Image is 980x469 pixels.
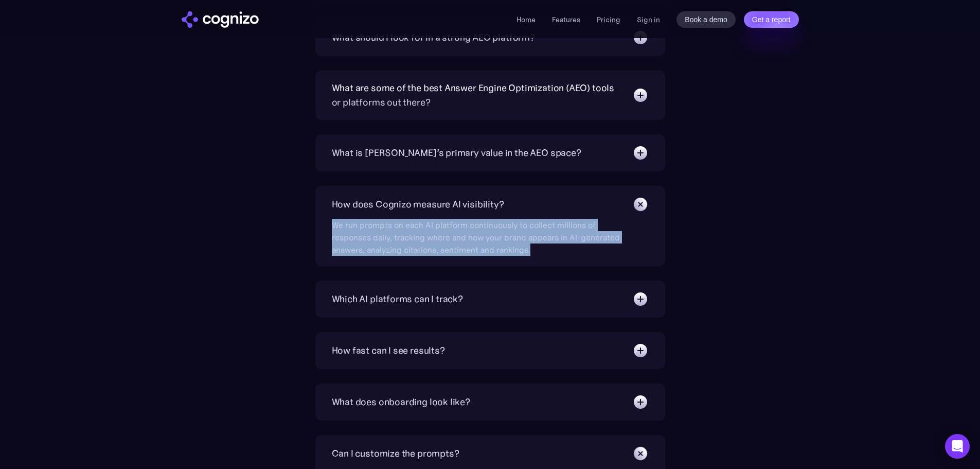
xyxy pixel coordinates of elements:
[332,146,581,160] div: What is [PERSON_NAME]’s primary value in the AEO space?
[332,395,470,409] div: What does onboarding look like?
[637,13,660,26] a: Sign in
[182,11,259,28] img: cognizo logo
[332,292,463,306] div: Which AI platforms can I track?
[516,15,536,24] a: Home
[945,434,970,459] div: Open Intercom Messenger
[676,11,736,28] a: Book a demo
[332,343,445,358] div: How fast can I see results?
[744,11,799,28] a: Get a report
[332,446,459,461] div: Can I customize the prompts?
[332,197,504,212] div: How does Cognizo measure AI visibility?
[332,213,630,256] div: We run prompts on each AI platform continuously to collect millions of responses daily, tracking ...
[182,11,259,28] a: home
[332,81,622,110] div: What are some of the best Answer Engine Optimization (AEO) tools or platforms out there?
[552,15,580,24] a: Features
[597,15,620,24] a: Pricing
